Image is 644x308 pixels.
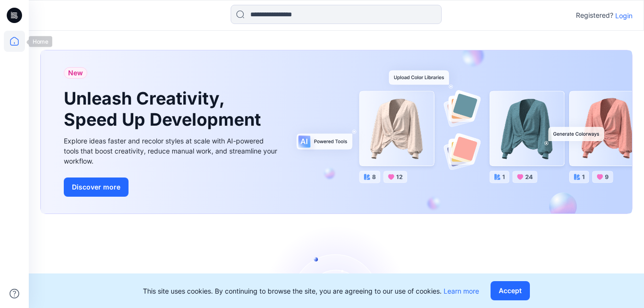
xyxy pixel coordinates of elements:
h1: Unleash Creativity, Speed Up Development [64,88,265,130]
button: Accept [491,281,530,300]
div: Explore ideas faster and recolor styles at scale with AI-powered tools that boost creativity, red... [64,136,280,166]
p: Registered? [576,10,613,21]
p: This site uses cookies. By continuing to browse the site, you are agreeing to our use of cookies. [143,286,479,296]
span: New [68,67,83,79]
p: Login [615,11,632,21]
a: Learn more [444,287,479,295]
a: Discover more [64,178,280,197]
button: Discover more [64,178,129,197]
